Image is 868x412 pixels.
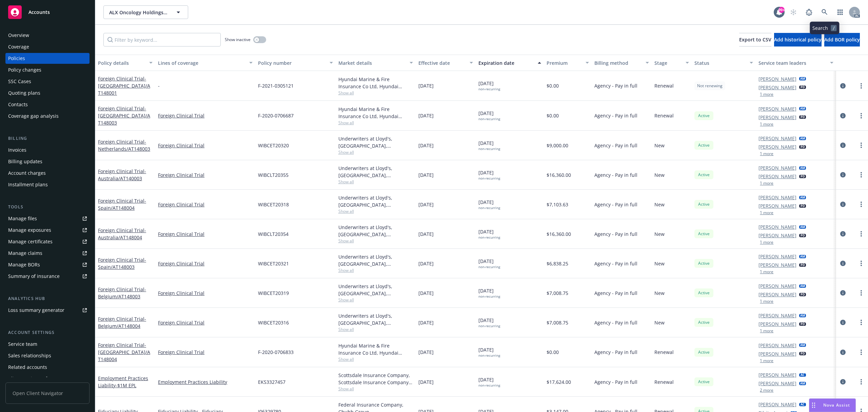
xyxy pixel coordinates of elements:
[839,318,847,326] a: circleInformation
[760,299,773,303] button: 1 more
[98,138,150,152] a: Foreign Clinical Trial
[158,260,253,267] a: Foreign Clinical Trial
[594,142,637,149] span: Agency - Pay in full
[857,200,865,208] a: more
[258,230,289,238] span: WIBCLT20354
[758,223,796,230] a: [PERSON_NAME]
[98,286,146,300] a: Foreign Clinical Trial
[418,230,434,238] span: [DATE]
[158,230,253,238] a: Foreign Clinical Trial
[758,350,796,357] a: [PERSON_NAME]
[478,117,500,121] div: non-recurring
[338,283,413,297] div: Underwriters at Lloyd's, [GEOGRAPHIC_DATA], [PERSON_NAME] of [GEOGRAPHIC_DATA], Clinical Trials I...
[8,111,59,121] div: Coverage gap analysis
[654,82,674,89] span: Renewal
[5,3,90,22] a: Accounts
[258,378,285,386] span: EKS3327457
[338,76,413,90] div: Hyundai Marine & Fire Insurance Co Ltd, Hyundai Insurance, Clinical Trials Insurance Services Lim...
[857,289,865,297] a: more
[225,37,251,42] span: Show inactive
[418,82,434,89] span: [DATE]
[5,248,90,259] a: Manage claims
[255,55,335,71] button: Policy number
[5,271,90,282] a: Summary of insurance
[760,152,773,156] button: 1 more
[654,319,665,326] span: New
[760,359,773,363] button: 1 more
[478,287,500,299] span: [DATE]
[809,399,818,412] div: Drag to move
[5,41,90,52] a: Coverage
[158,142,253,149] a: Foreign Clinical Trial
[694,59,746,67] div: Status
[478,346,500,358] span: [DATE]
[338,135,413,149] div: Underwriters at Lloyd's, [GEOGRAPHIC_DATA], [PERSON_NAME] of [GEOGRAPHIC_DATA], Clinical Trials I...
[758,261,796,268] a: [PERSON_NAME]
[758,342,796,349] a: [PERSON_NAME]
[758,164,796,171] a: [PERSON_NAME]
[594,378,637,386] span: Agency - Pay in full
[594,289,637,297] span: Agency - Pay in full
[478,139,500,151] span: [DATE]
[760,122,773,126] button: 1 more
[418,201,434,208] span: [DATE]
[839,230,847,238] a: circleInformation
[418,112,434,119] span: [DATE]
[8,179,48,190] div: Installment plans
[8,64,41,75] div: Policy changes
[338,208,413,214] span: Show all
[8,248,42,259] div: Manage claims
[760,211,773,215] button: 1 more
[338,326,413,332] span: Show all
[5,305,90,316] a: Loss summary generator
[5,382,90,404] span: Open Client Navigator
[5,236,90,247] a: Manage certificates
[478,176,500,181] div: non-recurring
[818,5,831,19] a: Search
[478,376,500,388] span: [DATE]
[857,318,865,326] a: more
[338,59,406,67] div: Market details
[824,36,860,43] span: Add BOR policy
[8,145,26,155] div: Invoices
[98,198,146,211] a: Foreign Clinical Trial
[158,349,253,356] a: Foreign Clinical Trial
[5,168,90,179] a: Account charges
[258,171,289,179] span: WIBCLT20355
[258,349,294,356] span: F-2020-0706833
[155,55,255,71] button: Lines of coverage
[654,142,665,149] span: New
[98,105,150,126] a: Foreign Clinical Trial
[8,350,51,361] div: Sales relationships
[5,135,90,142] div: Billing
[758,232,796,239] a: [PERSON_NAME]
[547,260,568,267] span: $6,838.25
[418,59,466,67] div: Effective date
[760,329,773,333] button: 1 more
[739,33,771,46] button: Export to CSV
[857,259,865,267] a: more
[760,270,773,274] button: 1 more
[594,201,637,208] span: Agency - Pay in full
[5,225,90,236] span: Manage exposures
[5,145,90,155] a: Invoices
[103,5,188,19] button: ALX Oncology Holdings Inc.
[5,350,90,361] a: Sales relationships
[8,373,64,384] div: Client navigator features
[158,59,245,67] div: Lines of coverage
[547,201,568,208] span: $7,103.63
[478,235,500,240] div: non-recurring
[758,84,796,91] a: [PERSON_NAME]
[692,55,756,71] button: Status
[478,353,500,358] div: non-recurring
[338,342,413,356] div: Hyundai Marine & Fire Insurance Co Ltd, Hyundai Insurance, Clinical Trials Insurance Services Lim...
[8,271,60,282] div: Summary of insurance
[98,375,148,389] a: Employment Practices Liability
[774,33,822,46] button: Add historical policy
[654,289,665,297] span: New
[547,82,559,89] span: $0.00
[338,106,413,120] div: Hyundai Marine & Fire Insurance Co Ltd, Hyundai Insurance, Clinical Trials Insurance Services Lim...
[478,265,500,269] div: non-recurring
[8,305,64,316] div: Loss summary generator
[654,260,665,267] span: New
